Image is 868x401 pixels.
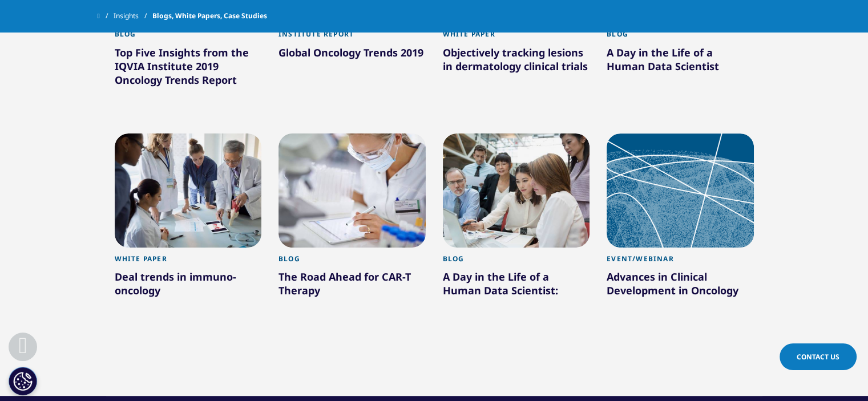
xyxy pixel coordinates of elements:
a: Contact Us [780,343,857,370]
a: Blog The Road Ahead for CAR-T Therapy [278,248,426,327]
div: Institute Report [278,30,426,45]
div: A Day in the Life of a Human Data Scientist: [443,270,590,302]
div: Blog [607,30,754,45]
div: Event/Webinar [607,254,754,270]
a: Event/Webinar Advances in Clinical Development in Oncology [607,248,754,327]
a: White Paper Objectively tracking lesions in dermatology clinical trials [443,23,590,102]
button: 쿠키 설정 [9,367,37,395]
div: A Day in the Life of a Human Data Scientist [607,46,754,78]
div: Blog [278,254,426,270]
div: Advances in Clinical Development in Oncology [607,270,754,302]
span: Contact Us [797,352,839,362]
a: Blog A Day in the Life of a Human Data Scientist [607,23,754,102]
div: Deal trends in immuno-oncology [115,270,262,302]
div: White Paper [115,254,262,270]
div: The Road Ahead for CAR-T Therapy [278,270,426,302]
div: Objectively tracking lesions in dermatology clinical trials [443,46,590,78]
div: Global Oncology Trends 2019 [278,46,426,64]
a: Blog A Day in the Life of a Human Data Scientist: [443,248,590,327]
div: Blog [115,30,262,45]
span: Blogs, White Papers, Case Studies [152,6,267,26]
div: White Paper [443,30,590,45]
a: Insights [114,6,152,26]
a: Blog Top Five Insights from the IQVIA Institute 2019 Oncology Trends Report [115,23,262,116]
div: Blog [443,254,590,270]
a: Institute Report Global Oncology Trends 2019 [278,23,426,88]
div: Top Five Insights from the IQVIA Institute 2019 Oncology Trends Report [115,46,262,91]
a: White Paper Deal trends in immuno-oncology [115,248,262,327]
